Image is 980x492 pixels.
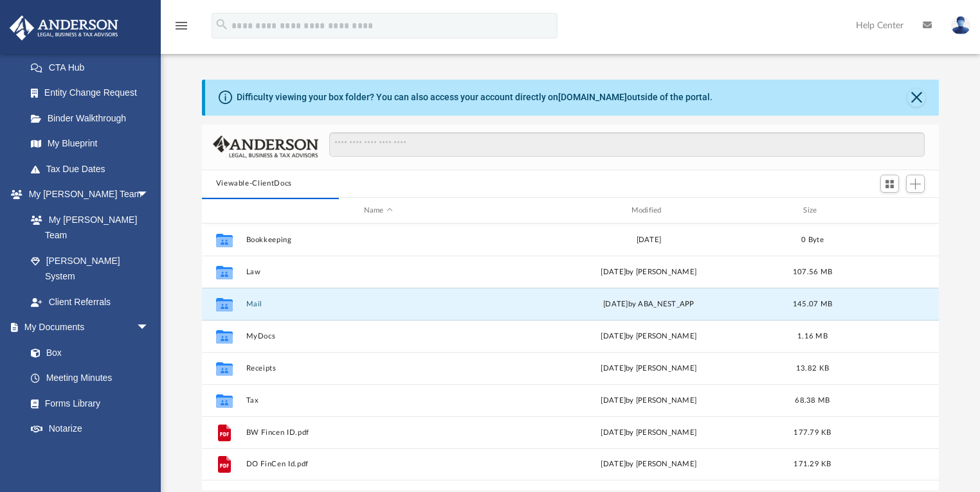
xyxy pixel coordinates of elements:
[516,459,781,471] div: [DATE] by [PERSON_NAME]
[18,156,168,182] a: Tax Due Dates
[174,24,189,33] a: menu
[795,397,830,404] span: 68.38 MB
[516,205,781,216] div: Modified
[246,461,511,469] button: DO FinCen Id.pdf
[18,289,162,315] a: Client Referrals
[246,236,511,244] button: Bookkeeping
[516,234,781,246] div: [DATE]
[329,132,925,157] input: Search files and folders
[794,429,831,436] span: 177.79 KB
[516,395,781,407] div: [DATE] by [PERSON_NAME]
[516,427,781,439] div: [DATE] by [PERSON_NAME]
[18,365,162,391] a: Meeting Minutes
[246,332,511,340] button: MyDocs
[797,333,828,340] span: 1.16 MB
[246,268,511,276] button: Law
[906,175,925,193] button: Add
[558,92,627,102] a: [DOMAIN_NAME]
[18,340,156,365] a: Box
[793,268,832,276] span: 107.56 MB
[18,80,168,106] a: Entity Change Request
[6,15,122,40] img: Anderson Advisors Platinum Portal
[9,315,162,340] a: My Documentsarrow_drop_down
[18,416,162,442] a: Notarize
[246,396,511,405] button: Tax
[844,205,934,216] div: id
[516,267,781,278] div: [DATE] by [PERSON_NAME]
[516,363,781,374] div: [DATE] by [PERSON_NAME]
[786,205,838,216] div: Size
[801,236,824,243] span: 0 Byte
[18,105,168,131] a: Binder Walkthrough
[136,315,162,341] span: arrow_drop_down
[9,182,162,207] a: My [PERSON_NAME] Teamarrow_drop_down
[207,205,239,216] div: id
[237,91,712,104] div: Difficulty viewing your box folder? You can also access your account directly on outside of the p...
[18,248,162,289] a: [PERSON_NAME] System
[516,331,781,342] div: [DATE] by [PERSON_NAME]
[18,131,162,157] a: My Blueprint
[136,441,162,468] span: arrow_drop_down
[796,365,829,372] span: 13.82 KB
[202,224,939,489] div: grid
[246,300,511,308] button: Mail
[136,182,162,208] span: arrow_drop_down
[245,205,510,216] div: Name
[9,441,162,467] a: Online Learningarrow_drop_down
[603,301,628,308] span: [DATE]
[18,207,156,248] a: My [PERSON_NAME] Team
[246,428,511,437] button: BW Fincen ID.pdf
[907,89,925,107] button: Close
[18,391,156,416] a: Forms Library
[215,17,229,31] i: search
[216,178,292,189] button: Viewable-ClientDocs
[793,301,832,308] span: 145.07 MB
[880,175,900,193] button: Switch to Grid View
[516,299,781,310] div: by ABA_NEST_APP
[174,18,189,33] i: menu
[951,16,970,35] img: User Pic
[18,55,168,80] a: CTA Hub
[794,461,831,468] span: 171.29 KB
[246,364,511,373] button: Receipts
